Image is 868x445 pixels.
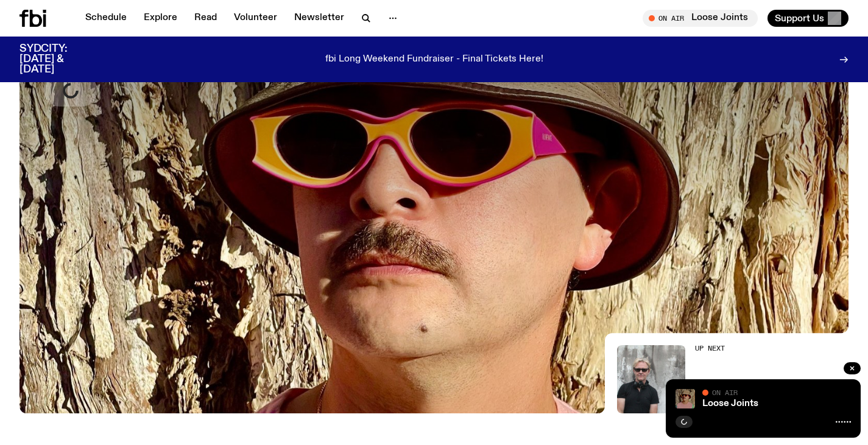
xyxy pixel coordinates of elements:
a: Volunteer [227,10,284,27]
img: Tyson stands in front of a paperbark tree wearing orange sunglasses, a suede bucket hat and a pin... [676,389,695,408]
a: Explore [136,10,185,27]
a: Newsletter [287,10,351,27]
span: On Air [712,388,738,396]
h3: SYDCITY: [DATE] & [DATE] [19,44,97,75]
button: On AirLoose Joints [643,10,758,27]
img: Stephen looks directly at the camera, wearing a black tee, black sunglasses and headphones around... [617,345,685,413]
a: Schedule [78,10,134,27]
button: Support Us [767,10,849,27]
h2: Up Next [695,345,785,352]
p: fbi Long Weekend Fundraiser - Final Tickets Here! [325,54,543,65]
a: Loose Joints [702,399,758,408]
a: Read [187,10,224,27]
span: Support Us [775,13,824,24]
